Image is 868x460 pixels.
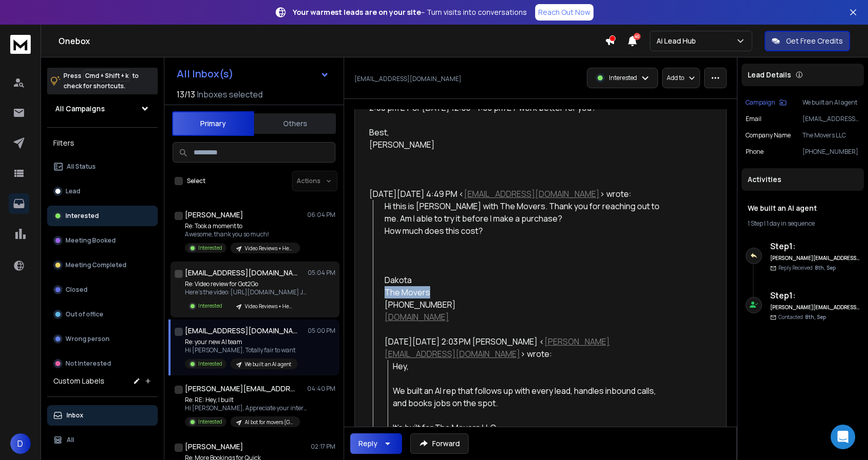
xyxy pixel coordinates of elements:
[47,230,158,251] button: Meeting Booked
[254,112,336,135] button: Others
[185,384,298,394] h1: [PERSON_NAME][EMAIL_ADDRESS][DOMAIN_NAME]
[177,88,195,101] span: 13 / 13
[802,115,860,123] p: [EMAIL_ADDRESS][DOMAIN_NAME]
[805,313,826,321] span: 8th, Sep
[83,70,130,82] span: Cmd + Shift + k
[815,264,836,271] span: 8th, Sep
[538,7,590,17] p: Reach Out Now
[185,268,298,278] h1: [EMAIL_ADDRESS][DOMAIN_NAME]
[369,188,668,200] div: [DATE][DATE] 4:49 PM < > wrote:
[802,98,860,107] p: We built an AI agent
[410,433,469,454] button: Forward
[47,353,158,374] button: Not Interested
[350,433,402,454] button: Reply
[742,168,864,191] div: Activities
[778,313,826,321] p: Contacted
[67,436,74,444] p: All
[667,74,684,82] p: Add to
[198,244,222,252] p: Interested
[67,163,96,171] p: All Status
[245,245,294,252] p: Video Reviews + HeyGen subflow
[385,298,669,311] div: [PHONE_NUMBER]
[770,240,860,252] h6: Step 1 :
[385,335,669,360] div: [DATE][DATE] 2:03 PM [PERSON_NAME] < > wrote:
[185,396,308,404] p: Re: RE: Hey, I built
[198,302,222,310] p: Interested
[198,360,222,368] p: Interested
[67,411,83,419] p: Inbox
[185,230,300,238] p: Awesome, thank you so much!
[66,187,80,195] p: Lead
[66,359,111,368] p: Not Interested
[185,442,243,452] h1: [PERSON_NAME]
[311,443,335,451] p: 02:17 PM
[385,311,449,323] a: [DOMAIN_NAME]
[47,405,158,426] button: Inbox
[55,104,105,114] h1: All Campaigns
[464,188,600,199] a: [EMAIL_ADDRESS][DOMAIN_NAME]
[354,75,461,83] p: [EMAIL_ADDRESS][DOMAIN_NAME]
[177,69,234,79] h1: All Inbox(s)
[245,361,291,368] p: We built an AI agent
[657,36,700,46] p: Ai Lead Hub
[293,7,421,17] strong: Your warmest leads are on your site
[185,280,308,288] p: Re: Video review for Got2Go
[633,33,641,40] span: 40
[47,206,158,226] button: Interested
[308,269,335,277] p: 05:04 PM
[746,115,761,123] p: Email
[831,425,855,449] div: Open Intercom Messenger
[66,261,126,269] p: Meeting Completed
[47,136,158,150] h3: Filters
[47,304,158,325] button: Out of office
[185,210,243,220] h1: [PERSON_NAME]
[66,335,110,343] p: Wrong person
[748,203,858,213] h1: We built an AI agent
[53,376,104,386] h3: Custom Labels
[63,71,139,91] p: Press to check for shortcuts.
[168,64,337,84] button: All Inbox(s)
[369,126,668,151] div: Best, [PERSON_NAME]
[748,70,791,80] p: Lead Details
[185,338,298,346] p: Re: your new AI team
[385,200,669,323] div: How much does this cost?
[770,289,860,302] h6: Step 1 :
[66,310,103,318] p: Out of office
[770,304,860,311] h6: [PERSON_NAME][EMAIL_ADDRESS][DOMAIN_NAME]
[765,31,850,51] button: Get Free Credits
[802,148,860,156] p: [PHONE_NUMBER]
[47,430,158,450] button: All
[185,346,298,354] p: Hi [PERSON_NAME], Totally fair to want
[746,148,764,156] p: Phone
[198,418,222,426] p: Interested
[197,88,263,101] h3: Inboxes selected
[609,74,637,82] p: Interested
[802,131,860,139] p: The Movers LLC
[185,326,298,336] h1: [EMAIL_ADDRESS][DOMAIN_NAME]
[245,418,294,426] p: AI bot for movers [GEOGRAPHIC_DATA]
[66,212,99,220] p: Interested
[786,36,843,46] p: Get Free Credits
[307,211,335,219] p: 06:04 PM
[172,111,254,136] button: Primary
[185,222,300,230] p: Re: Took a moment to
[385,200,669,225] div: Hi this is [PERSON_NAME] with The Movers. Thank you for reaching out to me. Am I able to try it b...
[187,177,205,185] label: Select
[58,35,605,47] h1: Onebox
[66,236,116,245] p: Meeting Booked
[307,385,335,393] p: 04:40 PM
[767,219,815,228] span: 1 day in sequence
[770,254,860,262] h6: [PERSON_NAME][EMAIL_ADDRESS][DOMAIN_NAME]
[245,303,294,310] p: Video Reviews + HeyGen subflow
[385,286,669,298] div: The Movers
[66,286,88,294] p: Closed
[185,288,308,296] p: Here's the video: [URL][DOMAIN_NAME] Just making sure
[746,98,787,107] button: Campaign
[746,131,791,139] p: Company Name
[293,7,527,17] p: – Turn visits into conversations
[358,438,377,449] div: Reply
[47,156,158,177] button: All Status
[10,433,31,454] button: D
